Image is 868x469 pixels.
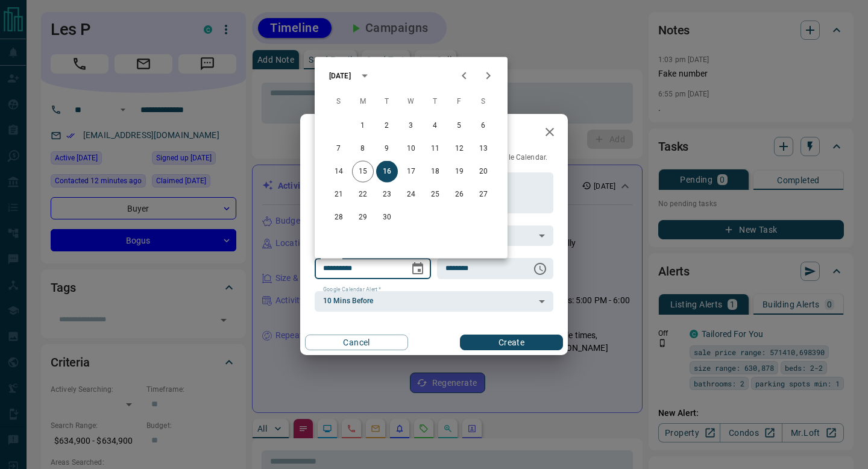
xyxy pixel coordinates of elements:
[473,115,494,137] button: 6
[352,115,374,137] button: 1
[354,66,375,86] button: calendar view is open, switch to year view
[424,90,446,114] span: Thursday
[352,184,374,206] button: 22
[376,90,398,114] span: Tuesday
[400,115,422,137] button: 3
[452,64,476,88] button: Previous month
[328,90,350,114] span: Sunday
[473,138,494,160] button: 13
[473,90,494,114] span: Saturday
[448,90,470,114] span: Friday
[376,161,398,183] button: 16
[328,184,350,206] button: 21
[376,138,398,160] button: 9
[476,64,500,88] button: Next month
[352,207,374,228] button: 29
[473,184,494,206] button: 27
[352,138,374,160] button: 8
[328,161,350,183] button: 14
[400,90,422,114] span: Wednesday
[328,138,350,160] button: 7
[305,335,408,350] button: Cancel
[473,161,494,183] button: 20
[328,207,350,228] button: 28
[424,115,446,137] button: 4
[448,138,470,160] button: 12
[323,286,381,294] label: Google Calendar Alert
[352,90,374,114] span: Monday
[424,161,446,183] button: 18
[448,161,470,183] button: 19
[352,161,374,183] button: 15
[424,184,446,206] button: 25
[315,291,553,312] div: 10 Mins Before
[400,138,422,160] button: 10
[406,257,430,281] button: Choose date, selected date is Sep 16, 2025
[329,71,351,81] div: [DATE]
[300,114,381,153] h2: New Task
[400,161,422,183] button: 17
[400,184,422,206] button: 24
[460,335,563,350] button: Create
[376,207,398,228] button: 30
[448,115,470,137] button: 5
[376,115,398,137] button: 2
[528,257,552,281] button: Choose time, selected time is 6:00 AM
[448,184,470,206] button: 26
[424,138,446,160] button: 11
[376,184,398,206] button: 23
